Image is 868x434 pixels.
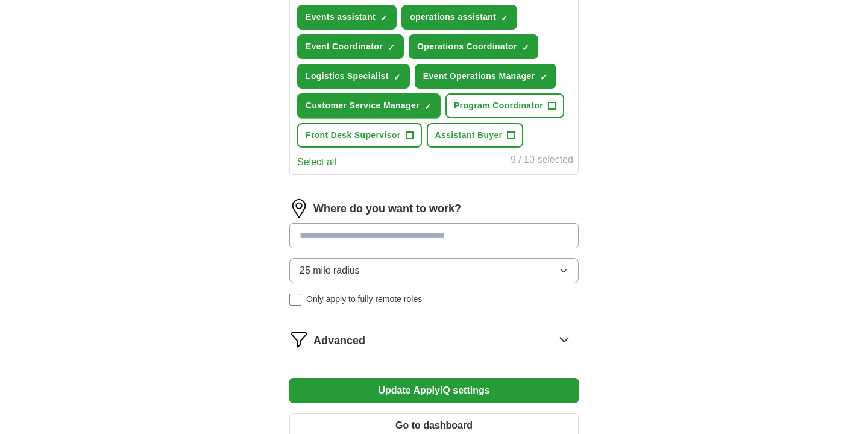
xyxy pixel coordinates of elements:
[289,199,309,218] img: location.png
[313,333,365,349] span: Advanced
[522,43,529,52] span: ✓
[297,64,410,89] button: Logistics Specialist✓
[297,5,397,30] button: Events assistant✓
[306,129,401,142] span: Front Desk Supervisor
[454,99,543,112] span: Program Coordinator
[289,294,301,306] input: Only apply to fully remote roles
[306,293,422,306] span: Only apply to fully remote roles
[410,11,496,24] span: operations assistant
[289,330,309,349] img: filter
[540,72,547,82] span: ✓
[306,70,389,83] span: Logistics Specialist
[409,34,538,59] button: Operations Coordinator✓
[435,129,503,142] span: Assistant Buyer
[511,153,573,169] div: 9 / 10 selected
[415,64,556,89] button: Event Operations Manager✓
[427,123,524,148] button: Assistant Buyer
[394,72,401,82] span: ✓
[306,99,420,112] span: Customer Service Manager
[401,5,517,30] button: operations assistant✓
[423,70,535,83] span: Event Operations Manager
[417,40,517,53] span: Operations Coordinator
[300,263,360,278] span: 25 mile radius
[306,40,383,53] span: Event Coordinator
[313,201,461,217] label: Where do you want to work?
[289,258,579,283] button: 25 mile radius
[388,43,395,52] span: ✓
[445,93,564,118] button: Program Coordinator
[297,93,441,118] button: Customer Service Manager✓
[297,34,404,59] button: Event Coordinator✓
[306,11,376,24] span: Events assistant
[289,378,579,403] button: Update ApplyIQ settings
[297,123,422,148] button: Front Desk Supervisor
[297,155,336,169] button: Select all
[424,102,432,112] span: ✓
[380,13,388,23] span: ✓
[501,13,508,23] span: ✓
